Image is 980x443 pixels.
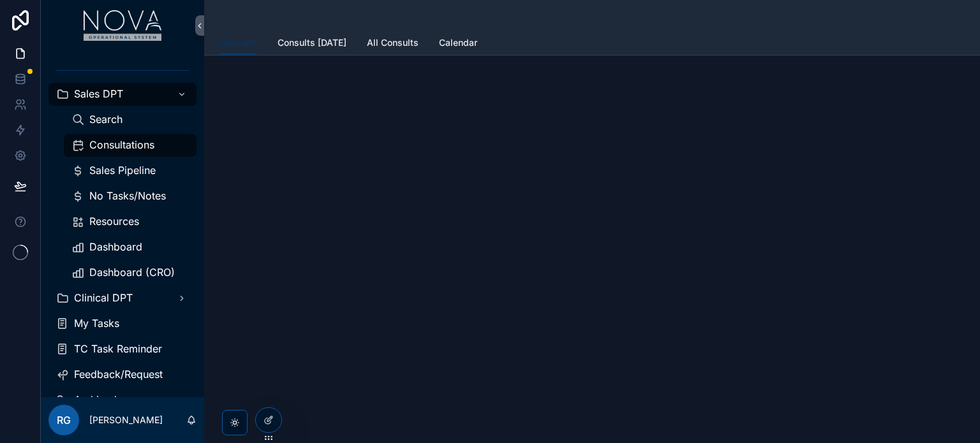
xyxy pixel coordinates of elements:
[89,266,175,279] span: Dashboard (CRO)
[89,215,139,228] span: Resources
[367,36,419,49] span: All Consults
[74,393,117,407] span: Archived
[74,368,163,381] span: Feedback/Request
[74,342,162,356] span: TC Task Reminder
[48,83,197,106] a: Sales DPT
[367,31,419,57] a: All Consults
[89,240,142,254] span: Dashboard
[64,210,197,233] a: Resources
[74,317,119,330] span: My Tasks
[48,287,197,310] a: Clinical DPT
[278,36,346,49] span: Consults [DATE]
[48,363,197,386] a: Feedback/Request
[48,338,197,361] a: TC Task Reminder
[41,51,204,397] div: scrollable content
[89,164,156,177] span: Sales Pipeline
[64,159,197,182] a: Sales Pipeline
[219,36,257,49] span: Consults
[64,261,197,284] a: Dashboard (CRO)
[89,113,122,126] span: Search
[57,412,71,428] span: RG
[74,87,123,101] span: Sales DPT
[84,10,162,41] img: App logo
[89,189,166,203] span: No Tasks/Notes
[48,389,197,412] a: Archived
[278,31,346,57] a: Consults [DATE]
[64,236,197,259] a: Dashboard
[89,138,154,152] span: Consultations
[439,31,477,57] a: Calendar
[74,291,133,305] span: Clinical DPT
[439,36,477,49] span: Calendar
[64,134,197,157] a: Consultations
[89,414,163,426] p: [PERSON_NAME]
[48,312,197,335] a: My Tasks
[64,185,197,208] a: No Tasks/Notes
[64,108,197,131] a: Search
[219,31,257,55] a: Consults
